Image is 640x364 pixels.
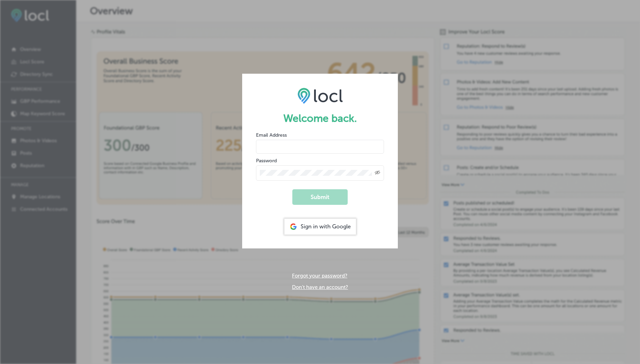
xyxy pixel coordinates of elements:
a: Forgot your password? [292,273,347,279]
div: Sign in with Google [284,219,356,235]
a: Don't have an account? [292,284,348,290]
img: LOCL logo [298,88,343,103]
label: Email Address [256,132,287,138]
h1: Welcome back. [256,112,384,125]
span: Toggle password visibility [375,170,380,176]
button: Submit [292,189,348,205]
label: Password [256,158,277,164]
